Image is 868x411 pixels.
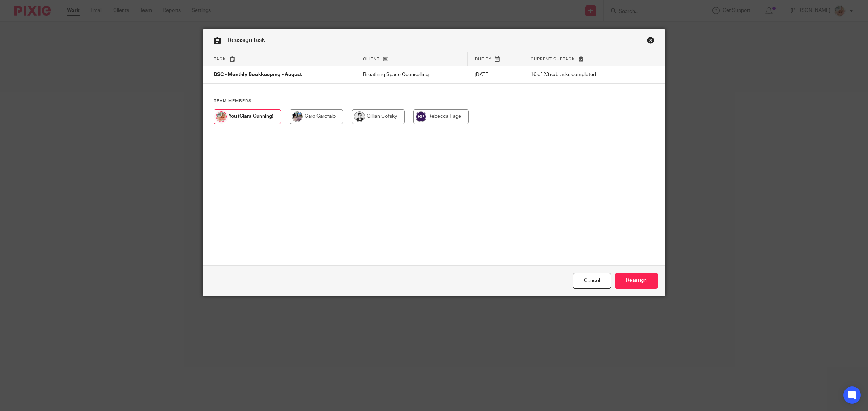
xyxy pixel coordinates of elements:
[228,37,265,43] span: Reassign task
[647,36,654,46] a: Close this dialog window
[615,273,658,289] input: Reassign
[214,57,226,61] span: Task
[363,71,460,78] p: Breathing Space Counselling
[475,57,492,61] span: Due by
[475,71,516,78] p: [DATE]
[531,57,575,61] span: Current subtask
[214,73,302,78] span: BSC - Monthly Bookkeeping - August
[573,273,611,289] a: Close this dialog window
[214,98,654,104] h4: Team members
[363,57,380,61] span: Client
[523,66,635,84] td: 16 of 23 subtasks completed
